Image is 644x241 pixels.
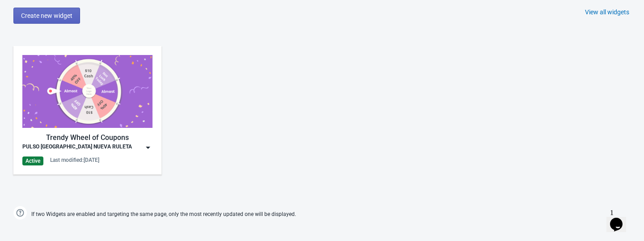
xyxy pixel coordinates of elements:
div: Trendy Wheel of Coupons [22,132,153,143]
div: Active [22,156,43,165]
div: Last modified: [DATE] [50,156,99,164]
img: dropdown.png [144,143,153,152]
img: help.png [13,206,27,220]
span: If two Widgets are enabled and targeting the same page, only the most recently updated one will b... [31,207,296,222]
span: Create new widget [21,12,72,19]
div: PULSO [GEOGRAPHIC_DATA] NUEVA RULETA [22,143,132,152]
div: View all widgets [585,8,629,17]
iframe: chat widget [606,205,635,232]
img: trendy_game.png [22,55,153,128]
button: Create new widget [13,8,80,24]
